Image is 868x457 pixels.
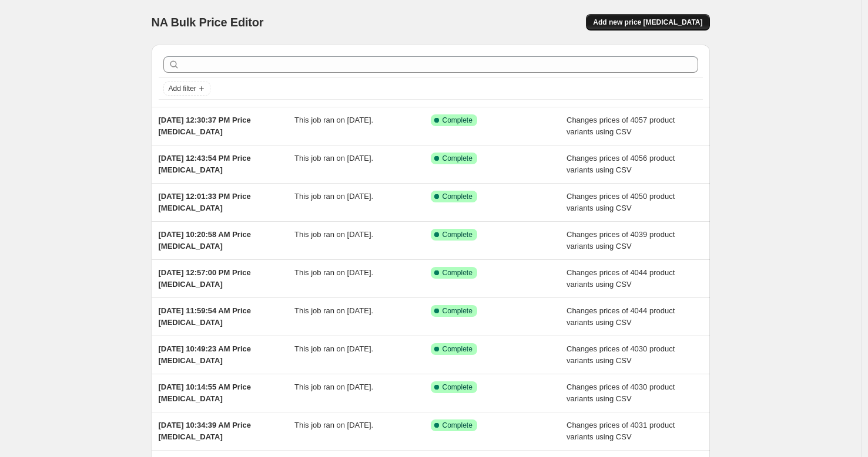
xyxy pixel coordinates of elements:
[567,116,675,136] span: Changes prices of 4057 product variants using CSV
[159,421,252,441] span: [DATE] 10:34:39 AM Price [MEDICAL_DATA]
[443,116,472,125] span: Complete
[593,18,702,27] span: Add new price [MEDICAL_DATA]
[159,268,251,289] span: [DATE] 12:57:00 PM Price [MEDICAL_DATA]
[567,192,675,212] span: Changes prices of 4050 product variants using CSV
[567,382,675,403] span: Changes prices of 4030 product variants using CSV
[159,192,251,212] span: [DATE] 12:01:33 PM Price [MEDICAL_DATA]
[443,344,472,354] span: Complete
[294,344,373,353] span: This job ran on [DATE].
[567,154,675,174] span: Changes prices of 4056 product variants using CSV
[567,268,675,289] span: Changes prices of 4044 product variants using CSV
[159,344,252,365] span: [DATE] 10:49:23 AM Price [MEDICAL_DATA]
[567,306,675,327] span: Changes prices of 4044 product variants using CSV
[159,382,252,403] span: [DATE] 10:14:55 AM Price [MEDICAL_DATA]
[294,268,373,277] span: This job ran on [DATE].
[159,154,251,174] span: [DATE] 12:43:54 PM Price [MEDICAL_DATA]
[294,192,373,201] span: This job ran on [DATE].
[567,344,675,365] span: Changes prices of 4030 product variants using CSV
[159,306,252,327] span: [DATE] 11:59:54 AM Price [MEDICAL_DATA]
[443,306,472,316] span: Complete
[443,421,472,430] span: Complete
[294,382,373,391] span: This job ran on [DATE].
[169,84,196,93] span: Add filter
[567,421,675,441] span: Changes prices of 4031 product variants using CSV
[294,421,373,429] span: This job ran on [DATE].
[567,230,675,250] span: Changes prices of 4039 product variants using CSV
[159,230,252,250] span: [DATE] 10:20:58 AM Price [MEDICAL_DATA]
[159,116,251,136] span: [DATE] 12:30:37 PM Price [MEDICAL_DATA]
[152,16,264,29] span: NA Bulk Price Editor
[443,154,472,163] span: Complete
[586,14,709,31] button: Add new price [MEDICAL_DATA]
[163,82,210,96] button: Add filter
[443,382,472,392] span: Complete
[443,192,472,201] span: Complete
[443,268,472,277] span: Complete
[443,230,472,239] span: Complete
[294,116,373,124] span: This job ran on [DATE].
[294,230,373,239] span: This job ran on [DATE].
[294,306,373,315] span: This job ran on [DATE].
[294,154,373,163] span: This job ran on [DATE].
